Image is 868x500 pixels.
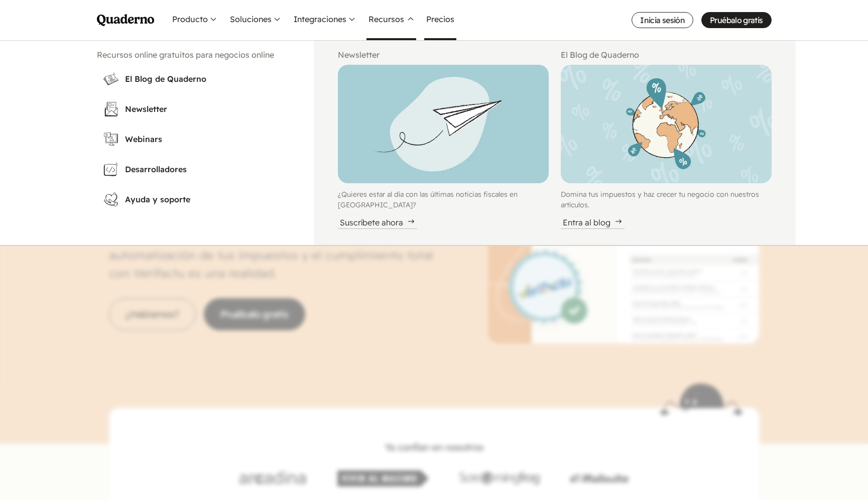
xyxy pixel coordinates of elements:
[338,189,549,210] p: ¿Quieres estar al día con las últimas noticias fiscales en [GEOGRAPHIC_DATA]?
[125,163,284,175] h3: Desarrolladores
[338,65,549,229] a: Paper plain illustration¿Quieres estar al día con las últimas noticias fiscales en [GEOGRAPHIC_DA...
[632,12,693,28] a: Inicia sesión
[338,65,549,183] img: Paper plain illustration
[561,189,772,210] p: Domina tus impuestos y haz crecer tu negocio con nuestros artículos.
[97,125,290,153] a: Webinars
[561,65,772,183] img: Illustration of Worldwide Tax Guides
[97,95,290,123] a: Newsletter
[561,65,772,229] a: Illustration of Worldwide Tax GuidesDomina tus impuestos y haz crecer tu negocio con nuestros art...
[97,65,290,93] a: El Blog de Quaderno
[561,216,625,229] div: Entra al blog
[125,193,284,205] h3: Ayuda y soporte
[338,49,549,61] h2: Newsletter
[125,103,284,115] h3: Newsletter
[125,133,284,145] h3: Webinars
[701,12,771,28] a: Pruébalo gratis
[125,73,284,85] h3: El Blog de Quaderno
[97,155,290,183] a: Desarrolladores
[97,49,290,61] h2: Recursos online gratuitos para negocios online
[338,216,417,229] div: Suscríbete ahora
[561,49,772,61] h2: El Blog de Quaderno
[97,185,290,213] a: Ayuda y soporte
